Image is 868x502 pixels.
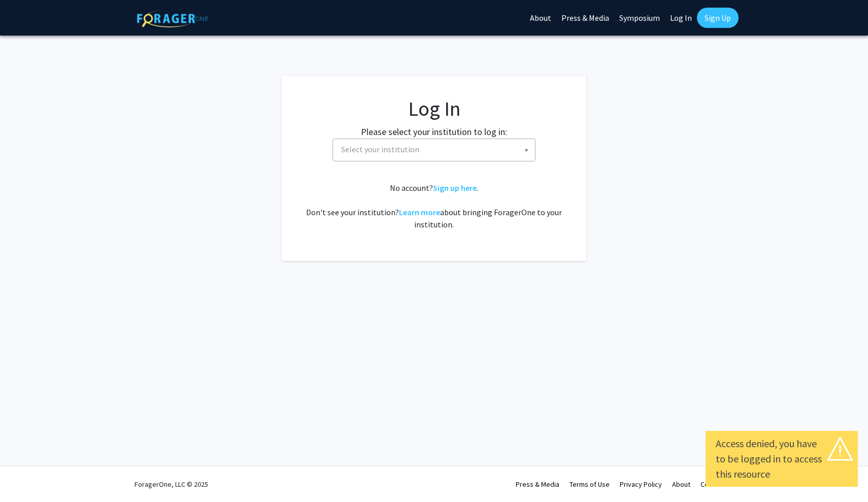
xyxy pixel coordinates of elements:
a: Sign Up [697,8,739,28]
a: Learn more about bringing ForagerOne to your institution [399,207,440,217]
a: Terms of Use [570,480,610,489]
span: Select your institution [332,139,536,161]
span: Select your institution [341,144,419,154]
div: ForagerOne, LLC © 2025 [135,466,208,502]
span: Select your institution [337,139,535,160]
a: Press & Media [516,480,559,489]
h1: Log In [302,96,566,121]
label: Please select your institution to log in: [361,125,507,139]
img: ForagerOne Logo [137,10,208,27]
a: Privacy Policy [620,480,662,489]
div: No account? . Don't see your institution? about bringing ForagerOne to your institution. [302,182,566,230]
a: Contact Us [700,480,733,489]
div: Access denied, you have to be logged in to access this resource [716,436,848,482]
a: About [672,480,690,489]
a: Sign up here [433,183,477,193]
